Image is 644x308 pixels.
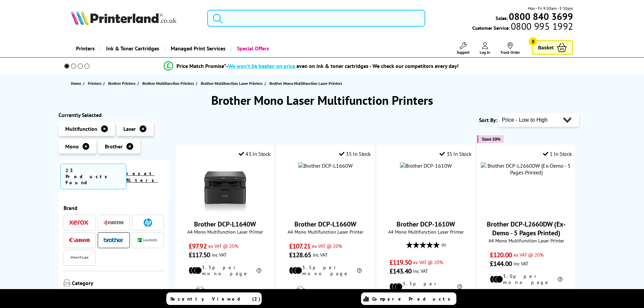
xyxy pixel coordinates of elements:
[389,258,411,267] span: £119.50
[514,260,528,267] span: inc VAT
[71,10,176,25] img: Printerland Logo
[480,50,490,55] span: Log In
[457,42,470,55] a: Support
[200,162,251,213] img: Brother DCP-L1640W
[55,60,568,72] li: modal_Promise
[71,80,83,87] a: Home
[280,282,371,301] div: modal_delivery
[289,251,311,259] span: £128.65
[312,243,342,249] span: ex VAT @ 20%
[166,292,262,305] a: Recently Viewed (2)
[442,238,446,251] span: (4)
[58,92,586,108] h1: Brother Mono Laser Multifunction Printers
[529,37,537,46] span: 0
[64,205,164,211] span: Brand
[69,236,90,244] a: Canon
[439,150,471,157] div: 35 In Stock
[88,80,101,87] span: Printers
[189,264,261,277] li: 3.5p per mono page
[339,150,371,157] div: 35 In Stock
[372,296,454,302] span: Compare Products
[313,252,328,258] span: inc VAT
[103,238,124,242] img: Brother
[144,218,152,227] img: HP
[138,218,158,227] a: HP
[389,267,411,276] span: £143.40
[164,40,231,57] a: Managed Print Services
[58,112,169,118] div: Currently Selected
[69,254,90,262] a: Pantum
[189,242,207,251] span: £97.92
[361,292,456,305] a: Compare Products
[509,10,573,23] b: 0800 840 3699
[490,259,512,268] span: £144.00
[231,40,274,57] a: Special Offers
[380,229,471,235] span: A4 Mono Multifunction Laser Printer
[538,43,553,52] span: Basket
[69,220,90,225] img: Xerox
[200,208,251,214] a: Brother DCP-L1640W
[228,63,296,69] span: We won’t be beaten on price,
[189,251,210,259] span: £117.50
[69,218,90,227] a: Xerox
[477,135,504,143] button: Save 10%
[510,23,573,29] span: 0800 995 1992
[170,296,261,302] span: Recently Viewed (2)
[239,150,270,157] div: 43 In Stock
[397,220,455,229] a: Brother DCP-1610W
[413,259,443,265] span: ex VAT @ 20%
[543,150,572,157] div: 1 In Stock
[108,80,137,87] a: Brother Printers
[528,5,573,11] span: Mon - Fri 9:00am - 5:30pm
[88,80,103,87] a: Printers
[201,80,263,87] span: Brother Multifunction Laser Printers
[500,42,520,55] a: Track Order
[201,80,264,87] a: Brother Multifunction Laser Printers
[103,220,124,225] img: Kyocera
[280,229,371,235] span: A4 Mono Multifunction Laser Printer
[138,236,158,244] a: Lexmark
[298,162,353,169] img: Brother DCP-L1660W
[208,243,238,249] span: ex VAT @ 20%
[487,220,566,237] a: Brother DCP-L2660DW (Ex-Demo - 5 Pages Printed)
[289,264,362,277] li: 3.5p per mono page
[482,137,500,142] span: Save 10%
[413,268,428,274] span: inc VAT
[472,23,573,31] span: Customer Service:
[508,13,573,20] a: 0800 840 3699
[138,238,158,242] img: Lexmark
[212,252,226,258] span: inc VAT
[103,236,124,244] a: Brother
[176,63,226,69] span: Price Match Promise*
[480,42,490,55] a: Log In
[105,143,123,150] span: Brother
[481,169,572,176] a: Brother DCP-L2660DW (Ex-Demo - 5 Pages Printed)
[142,80,194,87] span: Brother Multifunction Printers
[69,254,90,262] img: Pantum
[479,117,497,123] span: Sort By:
[180,282,270,301] div: modal_delivery
[71,10,199,26] a: Printerland Logo
[180,229,270,235] span: A4 Mono Multifunction Laser Printer
[142,80,196,87] a: Brother Multifunction Printers
[108,80,136,87] span: Brother Printers
[457,50,470,55] span: Support
[123,125,136,132] span: Laser
[514,252,544,258] span: ex VAT @ 20%
[103,218,124,227] a: Kyocera
[226,63,459,69] div: - even on ink & toner cartridges - We check our competitors every day!
[126,170,158,183] a: reset filters
[389,281,462,293] li: 3.5p per mono page
[71,40,100,57] a: Printers
[65,143,79,150] span: Mono
[289,242,310,251] span: £107.21
[400,162,452,169] img: Brother DCP-1610W
[294,220,356,229] a: Brother DCP-L1660W
[490,251,512,259] span: £120.00
[194,220,256,229] a: Brother DCP-L1640W
[481,237,572,244] span: A4 Mono Multifunction Laser Printer
[65,125,97,132] span: Multifunction
[64,280,70,286] img: Category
